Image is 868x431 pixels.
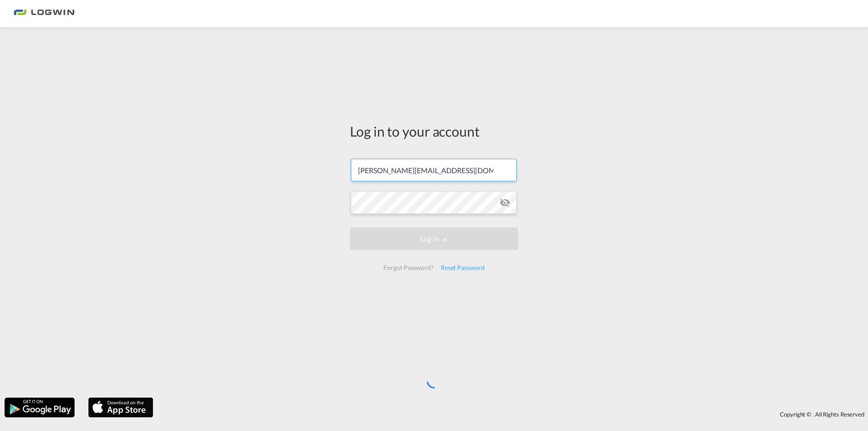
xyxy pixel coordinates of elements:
[14,4,75,24] img: bc73a0e0d8c111efacd525e4c8ad7d32.png
[437,260,488,276] div: Reset Password
[158,407,868,422] div: Copyright © . All Rights Reserved
[87,397,154,418] img: apple.png
[350,122,518,141] div: Log in to your account
[350,227,518,250] button: LOGIN
[380,260,437,276] div: Forgot Password?
[500,197,510,208] md-icon: icon-eye-off
[4,397,75,418] img: google.png
[351,159,517,181] input: Enter email/phone number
